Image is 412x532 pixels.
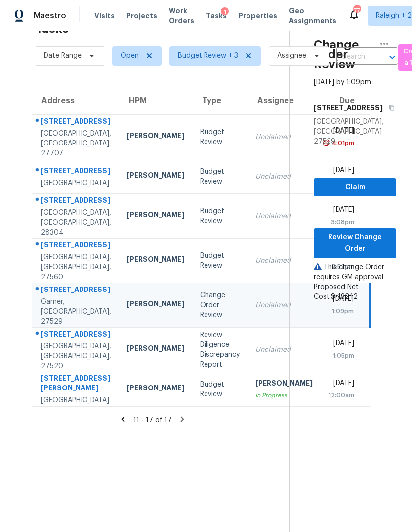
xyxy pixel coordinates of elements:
div: [STREET_ADDRESS] [41,240,111,252]
div: Change Order Review [200,290,240,320]
span: Claim [322,181,388,193]
div: [PERSON_NAME] [127,343,184,356]
div: [PERSON_NAME] [127,210,184,222]
span: Projects [126,11,157,21]
button: Review Change Order [314,228,396,258]
th: HPM [119,87,192,115]
span: Properties [239,11,277,21]
span: Maestro [34,11,66,21]
div: [GEOGRAPHIC_DATA], [GEOGRAPHIC_DATA], 28304 [41,208,111,238]
div: [GEOGRAPHIC_DATA], [GEOGRAPHIC_DATA], 27707 [41,129,111,158]
button: Copy Address [383,99,396,117]
div: [DATE] by 1:09pm [314,77,371,87]
div: [PERSON_NAME] [127,299,184,311]
div: Budget Review [200,380,240,399]
h5: [STREET_ADDRESS] [314,103,383,113]
div: [PERSON_NAME] [127,254,184,267]
div: This change Order requires GM approval [314,262,396,282]
div: Budget Review [200,251,240,271]
th: Type [192,87,247,115]
button: Open [385,50,399,64]
div: In Progress [255,390,313,400]
div: Unclaimed [255,345,313,355]
div: [STREET_ADDRESS] [41,116,111,129]
div: Proposed Net Cost: $-132.12 [314,282,396,302]
th: Assignee [247,87,321,115]
div: 77 [353,6,360,16]
div: 1 [221,7,229,17]
div: Unclaimed [255,172,313,182]
span: Geo Assignments [289,6,336,26]
div: Budget Review [200,127,240,147]
div: Garner, [GEOGRAPHIC_DATA], 27529 [41,297,111,327]
div: [STREET_ADDRESS] [41,285,111,297]
div: Unclaimed [255,211,313,221]
div: [GEOGRAPHIC_DATA] [41,178,111,188]
button: Claim [314,178,396,196]
div: [GEOGRAPHIC_DATA] [41,395,111,405]
span: Review Change Order [322,231,388,255]
div: [STREET_ADDRESS][PERSON_NAME] [41,373,111,395]
span: Tasks [206,12,227,19]
div: [PERSON_NAME] [127,170,184,183]
span: 11 - 17 of 17 [133,417,172,424]
div: Budget Review [200,206,240,226]
div: [GEOGRAPHIC_DATA], [GEOGRAPHIC_DATA], 27560 [41,252,111,282]
span: Work Orders [169,6,194,26]
span: Visits [94,11,115,21]
div: Review Diligence Discrepancy Report [200,330,240,370]
div: [GEOGRAPHIC_DATA], [GEOGRAPHIC_DATA] 27529 [314,117,396,146]
div: [STREET_ADDRESS] [41,195,111,208]
span: Open [121,51,139,61]
div: Unclaimed [255,300,313,310]
span: Assignee [277,51,306,61]
div: [PERSON_NAME] [127,383,184,395]
div: [PERSON_NAME] [255,378,313,390]
span: Date Range [44,51,82,61]
input: Search by address [336,49,371,65]
h2: Change Order Review [314,40,372,69]
th: Address [32,87,119,115]
div: [GEOGRAPHIC_DATA], [GEOGRAPHIC_DATA], 27520 [41,341,111,371]
h2: Tasks [36,24,69,34]
div: Unclaimed [255,256,313,266]
div: Unclaimed [255,132,313,142]
span: Raleigh + 2 [376,11,412,21]
div: Budget Review [200,167,240,187]
div: [STREET_ADDRESS] [41,329,111,341]
div: [STREET_ADDRESS] [41,166,111,178]
div: [PERSON_NAME] [127,131,184,143]
span: Budget Review + 3 [178,51,238,61]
